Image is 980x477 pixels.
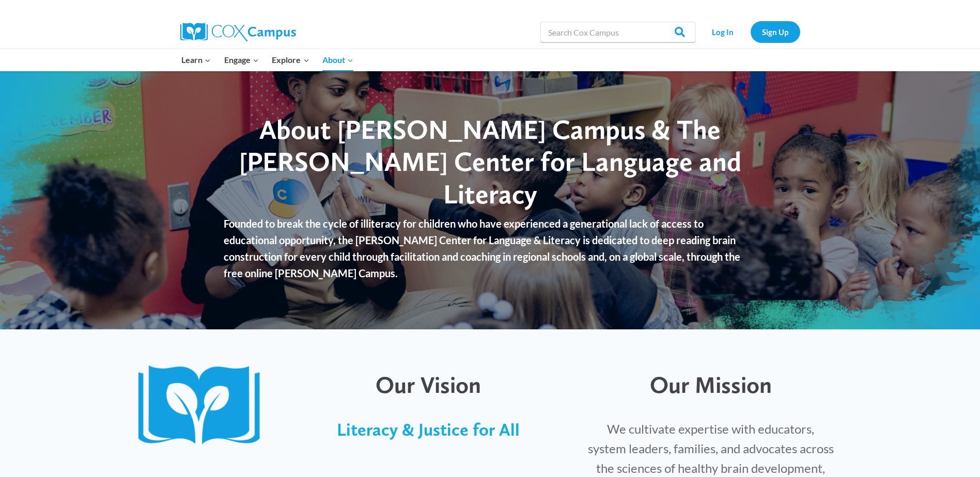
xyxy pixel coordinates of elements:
a: Sign Up [751,21,800,42]
span: Learn [181,53,211,67]
p: Founded to break the cycle of illiteracy for children who have experienced a generational lack of... [224,215,756,281]
span: Explore [272,53,309,67]
span: Literacy & Justice for All [337,419,520,440]
img: CoxCampus-Logo_Book only [138,365,270,448]
nav: Primary Navigation [175,49,360,71]
span: About [322,53,353,67]
span: Our Vision [376,371,481,399]
span: Our Mission [650,371,772,399]
span: Engage [224,53,259,67]
img: Cox Campus [180,23,296,41]
input: Search Cox Campus [540,22,695,42]
nav: Secondary Navigation [701,21,800,42]
a: Log In [701,21,745,42]
span: About [PERSON_NAME] Campus & The [PERSON_NAME] Center for Language and Literacy [239,113,741,210]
